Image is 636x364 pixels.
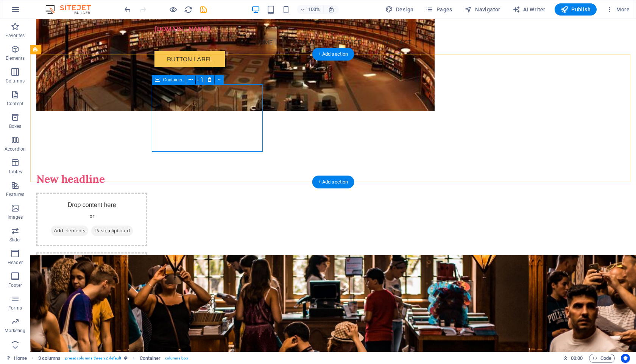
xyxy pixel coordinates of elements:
div: Design (Ctrl+Alt+Y) [382,3,417,16]
span: Design [385,6,414,13]
i: Undo: Add element (Ctrl+Z) [123,5,132,14]
span: . columns-box [164,354,188,363]
div: Drop content here [6,174,117,227]
div: + Add section [312,48,354,61]
div: Drop content here [6,233,117,287]
p: Favorites [5,33,25,39]
p: Header [8,260,23,266]
span: Add elements [20,207,58,217]
p: Elements [6,55,25,61]
i: This element is a customizable preset [124,356,128,360]
span: Paste clipboard [61,207,103,217]
img: Editor Logo [44,5,100,14]
button: undo [123,5,132,14]
button: Navigator [461,3,503,16]
span: . preset-columns-three-v2-default [64,354,121,363]
button: 100% [297,5,324,14]
p: Columns [6,78,25,84]
span: AI Writer [513,6,546,13]
button: More [603,3,633,16]
button: Usercentrics [621,354,630,363]
span: Container [163,78,183,82]
p: Forms [8,305,22,311]
button: Click here to leave preview mode and continue editing [168,5,178,14]
button: Pages [422,3,455,16]
nav: breadcrumb [38,354,188,363]
button: Code [589,354,615,363]
span: Navigator [465,6,500,13]
button: AI Writer [510,3,549,16]
p: Accordion [5,146,26,152]
span: Click to select. Double-click to edit [140,354,161,363]
button: reload [184,5,193,14]
div: + Add section [312,176,354,188]
h6: Session time [563,354,583,363]
i: Reload page [184,5,193,14]
span: Publish [561,6,591,13]
span: Click to select. Double-click to edit [38,354,61,363]
p: Features [6,191,24,198]
p: Slider [9,237,21,243]
p: Content [7,101,23,107]
button: Publish [555,3,597,16]
button: save [199,5,208,14]
h6: 100% [308,5,320,14]
p: Boxes [9,123,22,129]
i: Save (Ctrl+S) [199,5,208,14]
span: 00 00 [571,354,583,363]
i: On resize automatically adjust zoom level to fit chosen device. [328,6,335,13]
p: Footer [8,282,22,288]
span: More [606,6,630,13]
p: Tables [8,169,22,175]
a: Click to cancel selection. Double-click to open Pages [6,354,27,363]
button: Design [382,3,417,16]
span: : [576,355,577,361]
span: Code [592,354,611,363]
p: Marketing [5,328,25,334]
span: Pages [426,6,452,13]
p: Images [8,214,23,220]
